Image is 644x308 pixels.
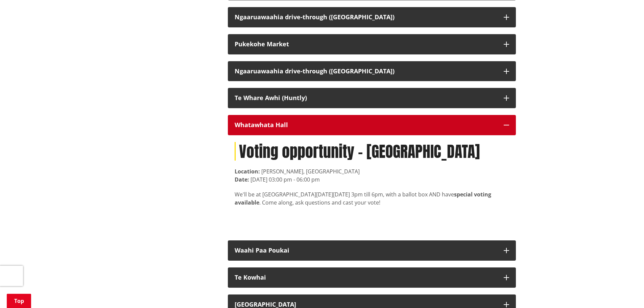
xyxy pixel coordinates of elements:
button: Ngaaruawaahia drive-through ([GEOGRAPHIC_DATA]) [228,61,516,81]
button: Te Kowhai [228,267,516,288]
div: Te Kowhai [235,274,497,281]
button: Te Whare Awhi (Huntly) [228,88,516,108]
iframe: Messenger Launcher [613,280,637,304]
div: Whatawhata Hall [235,122,497,128]
strong: Location: [235,168,260,175]
span: [PERSON_NAME], [GEOGRAPHIC_DATA] [261,168,360,175]
div: Waahi Paa Poukai [235,247,497,254]
button: Waahi Paa Poukai [228,240,516,261]
strong: special voting available [235,191,491,206]
div: Pukekohe Market [235,41,497,48]
div: [GEOGRAPHIC_DATA] [235,301,497,308]
a: Top [7,294,31,308]
button: Pukekohe Market [228,34,516,54]
div: Ngaaruawaahia drive-through ([GEOGRAPHIC_DATA]) [235,14,497,21]
h1: Voting opportunity - [GEOGRAPHIC_DATA] [235,142,509,161]
div: Te Whare Awhi (Huntly) [235,95,497,101]
div: Ngaaruawaahia drive-through ([GEOGRAPHIC_DATA]) [235,68,497,75]
button: Whatawhata Hall [228,115,516,135]
span: [DATE][DATE] 3pm till 6pm, with a ballot box AND have . Come along, ask questions and cast your v... [235,191,491,206]
time: [DATE] 03:00 pm - 06:00 pm [251,176,320,183]
strong: Date: [235,176,249,183]
button: Ngaaruawaahia drive-through ([GEOGRAPHIC_DATA]) [228,7,516,27]
div: We'll be at [GEOGRAPHIC_DATA] [235,190,509,207]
